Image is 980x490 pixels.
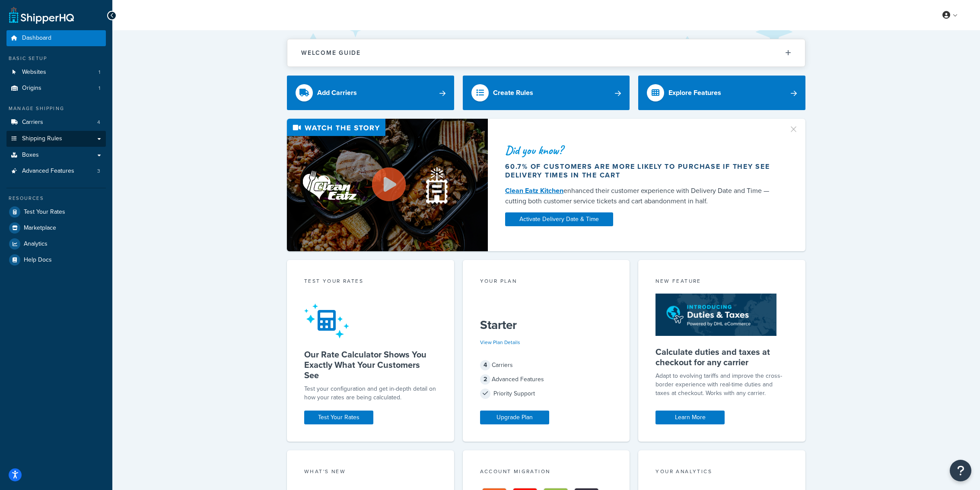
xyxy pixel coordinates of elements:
div: Advanced Features [480,373,613,386]
div: Create Rules [493,87,533,99]
span: Help Docs [24,256,52,264]
li: Origins [6,80,106,96]
li: Carriers [6,114,106,130]
a: Origins1 [6,80,106,96]
a: Carriers4 [6,114,106,130]
span: Shipping Rules [22,135,62,142]
a: Advanced Features3 [6,163,106,179]
a: Add Carriers [287,76,454,110]
span: Carriers [22,119,43,126]
p: Adapt to evolving tariffs and improve the cross-border experience with real-time duties and taxes... [655,372,788,398]
h5: Calculate duties and taxes at checkout for any carrier [655,347,788,367]
div: Account Migration [480,468,613,477]
h2: Welcome Guide [301,50,361,56]
div: Add Carriers [317,87,357,99]
span: 3 [97,168,100,175]
span: Advanced Features [22,168,74,175]
a: Test Your Rates [304,411,373,424]
span: 1 [99,85,100,92]
span: Origins [22,85,41,92]
a: Marketplace [6,220,106,236]
a: Learn More [655,411,725,424]
span: Boxes [22,152,39,159]
a: Websites1 [6,64,106,80]
li: Websites [6,64,106,80]
span: Analytics [24,240,48,248]
a: Test Your Rates [6,204,106,220]
a: Analytics [6,236,106,252]
h5: Our Rate Calculator Shows You Exactly What Your Customers See [304,349,437,380]
div: Manage Shipping [6,105,106,112]
a: Create Rules [463,76,630,110]
a: Activate Delivery Date & Time [505,212,613,226]
img: Video thumbnail [287,119,488,251]
span: Test Your Rates [24,209,65,216]
div: Test your configuration and get in-depth detail on how your rates are being calculated. [304,385,437,402]
span: 4 [97,119,100,126]
div: enhanced their customer experience with Delivery Date and Time — cutting both customer service ti... [505,186,778,206]
li: Advanced Features [6,163,106,179]
a: Boxes [6,147,106,163]
div: Basic Setup [6,55,106,62]
a: Dashboard [6,30,106,46]
div: Test your rates [304,277,437,287]
div: What's New [304,468,437,477]
span: Websites [22,69,46,76]
a: Explore Features [638,76,805,110]
div: Explore Features [668,87,721,99]
span: 1 [99,69,100,76]
div: Your Plan [480,277,613,287]
a: Clean Eatz Kitchen [505,186,563,196]
a: Help Docs [6,252,106,268]
div: Did you know? [505,144,778,156]
div: Priority Support [480,388,613,400]
div: Resources [6,195,106,202]
span: 2 [480,374,490,385]
span: 4 [480,360,490,370]
div: Carriers [480,359,613,371]
div: Your Analytics [655,468,788,477]
button: Open Resource Center [950,460,971,481]
a: View Plan Details [480,338,520,346]
div: New Feature [655,277,788,287]
button: Welcome Guide [287,39,805,66]
a: Upgrade Plan [480,411,549,424]
span: Dashboard [22,35,51,42]
span: Marketplace [24,224,56,232]
a: Shipping Rules [6,131,106,147]
div: 60.7% of customers are more likely to purchase if they see delivery times in the cart [505,162,778,180]
h5: Starter [480,318,613,332]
